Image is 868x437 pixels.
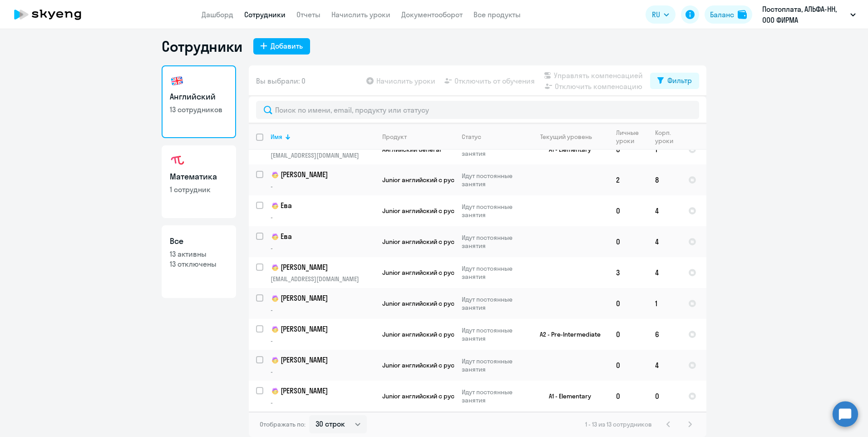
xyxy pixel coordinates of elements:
[271,367,375,376] p: -
[271,231,375,242] a: childЕва
[202,10,233,19] a: Дашборд
[271,262,373,273] p: [PERSON_NAME]
[762,4,847,25] p: Постоплата, АЛЬФА-НН, ООО ФИРМА
[162,225,236,298] a: Все13 активны13 отключены
[609,164,648,195] td: 2
[710,9,734,20] div: Баланс
[462,233,524,250] p: Идут постоянные занятия
[271,386,375,397] a: child[PERSON_NAME]
[462,388,524,404] p: Идут постоянные занятия
[667,75,692,86] div: Фильтр
[170,184,228,194] p: 1 сотрудник
[271,232,280,241] img: child
[162,37,242,55] h1: Сотрудники
[382,361,553,369] span: Junior английский с русскоговорящим преподавателем
[170,171,228,183] h3: Математика
[271,213,375,221] p: -
[271,262,375,273] a: child[PERSON_NAME]
[462,203,524,219] p: Идут постоянные занятия
[616,129,639,145] div: Личные уроки
[650,73,699,89] button: Фильтр
[271,355,373,366] p: [PERSON_NAME]
[271,355,375,366] a: child[PERSON_NAME]
[271,324,375,335] a: child[PERSON_NAME]
[609,226,648,257] td: 0
[170,259,228,269] p: 13 отключены
[648,288,681,319] td: 1
[271,231,373,242] p: Ева
[256,101,699,119] input: Поиск по имени, email, продукту или статусу
[170,235,228,247] h3: Все
[271,170,280,179] img: child
[609,381,648,412] td: 0
[646,5,676,24] button: RU
[271,182,375,190] p: -
[382,133,407,141] div: Продукт
[648,195,681,226] td: 4
[655,129,681,145] div: Корп. уроки
[382,133,454,141] div: Продукт
[462,133,481,141] div: Статус
[524,319,609,350] td: A2 - Pre-Intermediate
[331,10,390,19] a: Начислить уроки
[382,207,553,215] span: Junior английский с русскоговорящим преподавателем
[473,10,521,19] a: Все продукты
[705,5,752,24] button: Балансbalance
[253,38,310,55] button: Добавить
[382,238,553,246] span: Junior английский с русскоговорящим преподавателем
[382,299,553,308] span: Junior английский с русскоговорящим преподавателем
[738,10,747,19] img: balance
[162,65,236,138] a: Английский13 сотрудников
[616,129,647,145] div: Личные уроки
[170,154,184,168] img: math
[271,306,375,314] p: -
[170,249,228,259] p: 13 активны
[462,295,524,312] p: Идут постоянные занятия
[609,195,648,226] td: 0
[271,133,375,141] div: Имя
[271,275,375,283] p: [EMAIL_ADDRESS][DOMAIN_NAME]
[271,151,375,159] p: [EMAIL_ADDRESS][DOMAIN_NAME]
[162,145,236,218] a: Математика1 сотрудник
[271,169,373,180] p: [PERSON_NAME]
[462,357,524,373] p: Идут постоянные занятия
[540,133,592,141] div: Текущий уровень
[296,10,321,19] a: Отчеты
[758,4,860,25] button: Постоплата, АЛЬФА-НН, ООО ФИРМА
[648,164,681,195] td: 8
[271,200,375,211] a: childЕва
[532,133,608,141] div: Текущий уровень
[271,387,280,396] img: child
[271,325,280,334] img: child
[271,293,373,304] p: [PERSON_NAME]
[609,257,648,288] td: 3
[271,40,303,51] div: Добавить
[170,91,228,103] h3: Английский
[524,381,609,412] td: A1 - Elementary
[585,420,652,428] span: 1 - 13 из 13 сотрудников
[244,10,286,19] a: Сотрудники
[652,9,660,20] span: RU
[271,133,282,141] div: Имя
[462,133,524,141] div: Статус
[609,319,648,350] td: 0
[271,356,280,365] img: child
[648,319,681,350] td: 6
[382,176,553,184] span: Junior английский с русскоговорящим преподавателем
[648,257,681,288] td: 4
[271,201,280,210] img: child
[271,386,373,397] p: [PERSON_NAME]
[260,420,306,428] span: Отображать по:
[271,398,375,407] p: -
[462,326,524,343] p: Идут постоянные занятия
[271,263,280,272] img: child
[382,392,553,400] span: Junior английский с русскоговорящим преподавателем
[462,264,524,281] p: Идут постоянные занятия
[382,330,553,338] span: Junior английский с русскоговорящим преподавателем
[655,129,673,145] div: Корп. уроки
[170,104,228,114] p: 13 сотрудников
[382,268,553,277] span: Junior английский с русскоговорящим преподавателем
[256,75,306,86] span: Вы выбрали: 0
[401,10,463,19] a: Документооборот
